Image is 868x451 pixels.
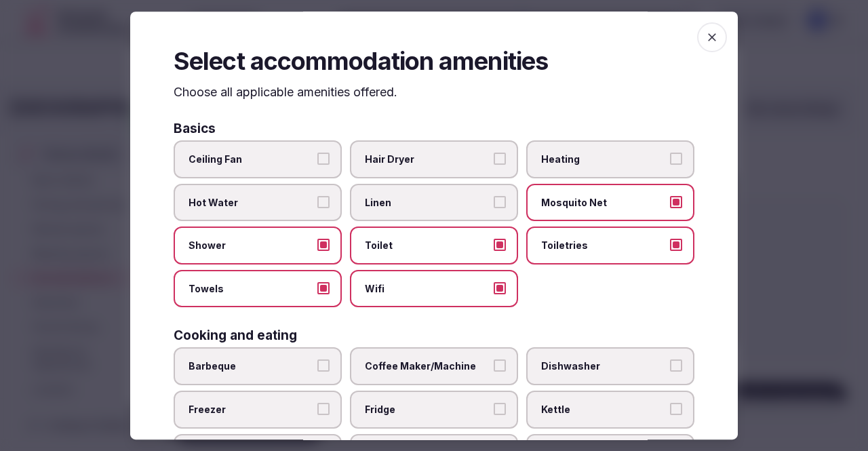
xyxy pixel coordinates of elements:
[189,239,313,252] span: Shower
[317,239,330,251] button: Shower
[541,196,666,210] span: Mosquito Net
[174,330,297,342] h3: Cooking and eating
[541,360,666,374] span: Dishwasher
[494,403,506,415] button: Fridge
[670,153,682,165] button: Heating
[174,122,216,135] h3: Basics
[189,403,313,416] span: Freezer
[174,83,694,100] p: Choose all applicable amenities offered.
[494,196,506,208] button: Linen
[670,360,682,372] button: Dishwasher
[189,196,313,210] span: Hot Water
[365,153,490,166] span: Hair Dryer
[365,282,490,296] span: Wifi
[541,403,666,416] span: Kettle
[494,282,506,294] button: Wifi
[189,360,313,374] span: Barbeque
[670,239,682,251] button: Toiletries
[670,403,682,415] button: Kettle
[317,282,330,294] button: Towels
[174,44,694,78] h2: Select accommodation amenities
[189,282,313,296] span: Towels
[317,403,330,415] button: Freezer
[365,196,490,210] span: Linen
[541,239,666,252] span: Toiletries
[365,360,490,374] span: Coffee Maker/Machine
[189,153,313,166] span: Ceiling Fan
[494,153,506,165] button: Hair Dryer
[317,153,330,165] button: Ceiling Fan
[317,360,330,372] button: Barbeque
[541,153,666,166] span: Heating
[670,196,682,208] button: Mosquito Net
[365,239,490,252] span: Toilet
[365,403,490,416] span: Fridge
[317,196,330,208] button: Hot Water
[494,239,506,251] button: Toilet
[494,360,506,372] button: Coffee Maker/Machine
